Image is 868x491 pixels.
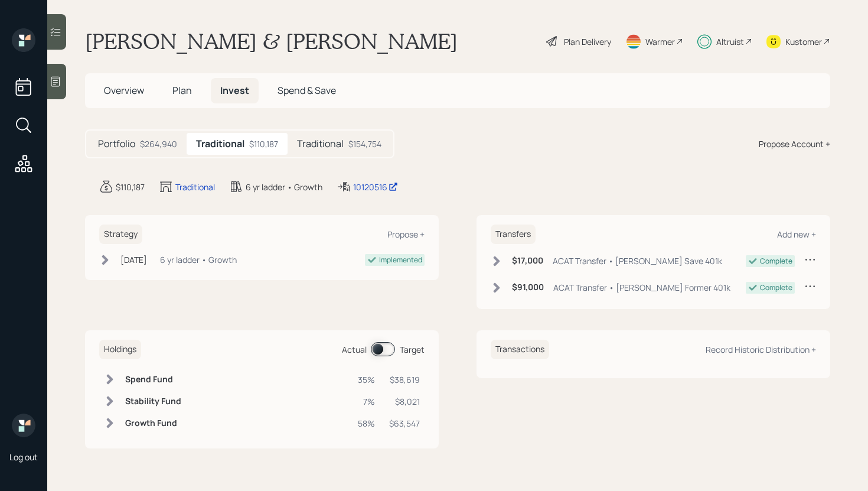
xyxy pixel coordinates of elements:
div: Implemented [379,255,422,265]
h6: Spend Fund [125,375,181,385]
h6: Stability Fund [125,396,181,407]
div: 6 yr ladder • Growth [246,181,322,193]
div: Warmer [645,35,675,48]
span: Overview [104,84,144,97]
div: ACAT Transfer • [PERSON_NAME] Save 401k [553,255,722,267]
div: Traditional [175,181,215,193]
span: Invest [220,84,249,97]
h5: Traditional [196,138,244,149]
h6: Transactions [491,340,549,359]
div: 35% [358,373,375,386]
h1: [PERSON_NAME] & [PERSON_NAME] [85,28,458,54]
div: $8,021 [389,395,420,408]
span: Plan [172,84,192,97]
div: Kustomer [785,35,822,48]
h6: Holdings [99,340,141,359]
div: $110,187 [249,138,278,150]
div: 10120516 [353,181,398,193]
div: $63,547 [389,417,420,430]
div: [DATE] [120,253,147,266]
h6: $17,000 [512,256,543,266]
div: Propose Account + [759,138,830,150]
img: retirable_logo.png [12,414,35,437]
div: $110,187 [116,181,145,193]
div: Record Historic Distribution + [706,344,816,355]
div: Plan Delivery [564,35,611,48]
h6: Strategy [99,225,142,244]
h5: Traditional [297,138,344,149]
div: $154,754 [348,138,381,150]
div: Log out [9,451,38,463]
h6: Transfers [491,225,536,244]
div: 7% [358,395,375,408]
div: ACAT Transfer • [PERSON_NAME] Former 401k [553,281,730,294]
h6: Growth Fund [125,418,181,428]
div: Propose + [387,229,425,240]
h5: Portfolio [98,138,135,149]
div: Altruist [716,35,744,48]
div: $264,940 [140,138,177,150]
div: 6 yr ladder • Growth [160,253,237,266]
div: Complete [760,256,792,266]
div: $38,619 [389,373,420,386]
div: Actual [342,343,367,356]
div: 58% [358,417,375,430]
span: Spend & Save [278,84,336,97]
div: Complete [760,282,792,293]
h6: $91,000 [512,282,544,292]
div: Target [400,343,425,356]
div: Add new + [777,229,816,240]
